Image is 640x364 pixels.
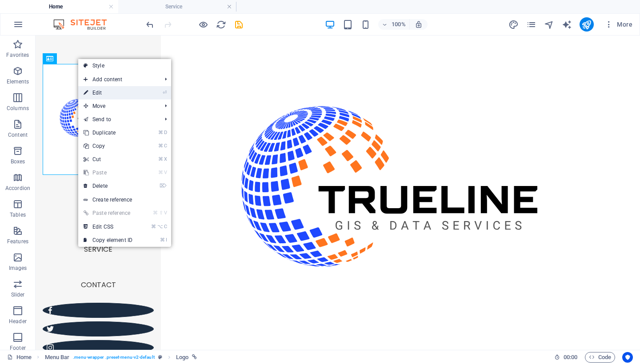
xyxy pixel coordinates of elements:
a: ⏎Edit [78,86,138,99]
span: 00 00 [564,352,577,363]
button: pages [526,19,537,30]
a: ⌘⌥CEdit CSS [78,220,138,233]
button: navigator [544,19,555,30]
i: Undo: Change colors (Ctrl+Z) [145,20,155,30]
i: V [164,210,167,216]
button: text_generator [562,19,572,30]
i: Publish [581,20,592,30]
i: Pages (Ctrl+Alt+S) [526,20,536,30]
h6: 100% [392,19,406,30]
i: ⌘ [158,170,163,175]
a: ⌘CCopy [78,139,138,153]
span: Click to select. Double-click to edit [45,352,70,363]
button: save [233,19,244,30]
i: X [164,156,167,162]
button: publish [580,17,594,32]
span: Code [589,352,611,363]
p: Slider [11,291,25,298]
i: Navigator [544,20,554,30]
a: ⌦Delete [78,179,138,193]
a: ⌘VPaste [78,166,138,179]
i: ⌘ [153,210,158,216]
a: Send to [78,113,158,126]
i: On resize automatically adjust zoom level to fit chosen device. [415,20,423,28]
i: ⌘ [158,130,163,135]
nav: breadcrumb [45,352,197,363]
span: . menu-wrapper .preset-menu-v2-default [73,352,154,363]
p: Accordion [5,185,30,192]
button: reload [216,19,226,30]
i: This element is a customizable preset [158,355,162,360]
i: Save (Ctrl+S) [234,20,244,30]
span: Move [78,99,158,113]
a: Create reference [78,193,171,206]
a: ⌘⇧VPaste reference [78,206,138,220]
p: Tables [10,211,26,218]
span: Click to select. Double-click to edit [176,352,188,363]
i: ⇧ [159,210,163,216]
button: More [601,17,636,32]
p: Header [9,318,27,325]
p: Columns [7,105,29,112]
p: Content [8,131,28,138]
span: More [604,20,632,29]
i: C [164,224,167,229]
p: Boxes [11,158,25,165]
button: design [508,19,519,30]
i: ⏎ [163,90,167,95]
i: ⌘ [158,156,163,162]
button: Click here to leave preview mode and continue editing [198,19,208,30]
button: undo [144,19,155,30]
h4: Service [118,2,236,12]
a: Style [78,59,171,72]
a: ⌘XCut [78,153,138,166]
i: V [164,170,167,175]
i: I [166,237,167,243]
span: : [570,354,571,360]
p: Images [9,265,27,272]
p: Features [7,238,28,245]
button: 100% [378,19,410,30]
p: Footer [10,344,26,352]
button: Usercentrics [622,352,633,363]
i: ⌘ [151,224,156,229]
a: Click to cancel selection. Double-click to open Pages [7,352,32,363]
img: Editor Logo [51,19,118,30]
a: ⌘ICopy element ID [78,233,138,247]
button: Code [585,352,615,363]
i: ⌘ [158,143,163,149]
i: C [164,143,167,149]
i: AI Writer [562,20,572,30]
i: D [164,130,167,135]
a: ⌘DDuplicate [78,126,138,139]
i: Design (Ctrl+Alt+Y) [508,20,519,30]
i: ⌥ [157,224,163,229]
span: Add content [78,73,158,86]
h6: Session time [554,352,578,363]
i: ⌦ [160,183,167,189]
p: Favorites [6,51,29,59]
i: This element is linked [192,355,197,360]
p: Elements [7,78,29,85]
i: Reload page [216,20,226,30]
i: ⌘ [160,237,165,243]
